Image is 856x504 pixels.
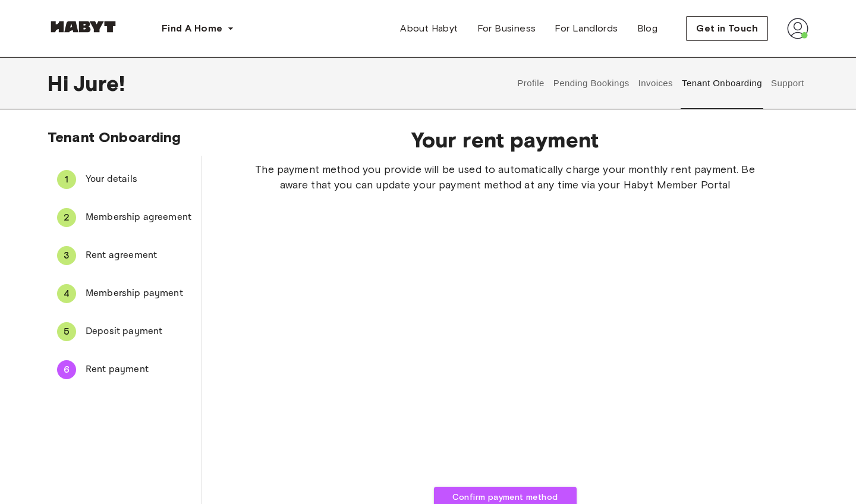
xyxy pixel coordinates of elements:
[57,246,76,265] div: 3
[681,57,764,109] button: Tenant Onboarding
[48,355,201,384] div: 6Rent payment
[48,71,73,96] span: Hi
[86,210,191,225] span: Membership agreement
[86,286,191,301] span: Membership payment
[468,17,546,40] a: For Business
[240,127,770,152] span: Your rent payment
[637,57,674,109] button: Invoices
[86,248,191,263] span: Rent agreement
[86,325,191,339] span: Deposit payment
[48,203,201,232] div: 2Membership agreement
[769,57,805,109] button: Support
[48,279,201,308] div: 4Membership payment
[57,170,76,189] div: 1
[516,57,546,109] button: Profile
[48,128,181,146] span: Tenant Onboarding
[48,21,119,33] img: Habyt
[57,360,76,379] div: 6
[400,21,458,36] span: About Habyt
[152,17,244,40] button: Find A Home
[555,21,618,36] span: For Landlords
[384,209,627,470] iframe: Secure payment input frame
[48,317,201,346] div: 5Deposit payment
[628,17,668,40] a: Blog
[787,18,808,39] img: avatar
[477,21,536,36] span: For Business
[48,241,201,270] div: 3Rent agreement
[57,284,76,303] div: 4
[57,208,76,227] div: 2
[391,17,467,40] a: About Habyt
[240,162,770,193] span: The payment method you provide will be used to automatically charge your monthly rent payment. Be...
[48,165,201,194] div: 1Your details
[686,16,768,41] button: Get in Touch
[552,57,631,109] button: Pending Bookings
[73,71,125,96] span: Jure !
[696,21,758,36] span: Get in Touch
[162,21,222,36] span: Find A Home
[513,57,808,109] div: user profile tabs
[637,21,658,36] span: Blog
[545,17,627,40] a: For Landlords
[86,363,191,377] span: Rent payment
[57,322,76,341] div: 5
[86,172,191,187] span: Your details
